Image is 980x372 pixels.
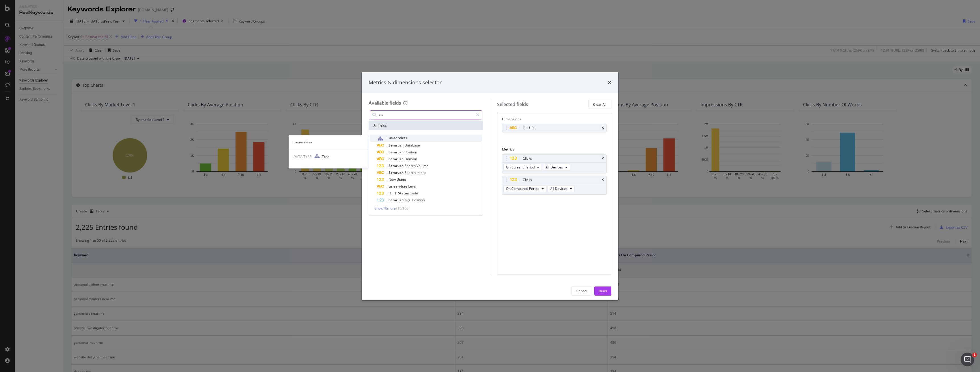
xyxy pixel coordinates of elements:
[497,101,528,108] div: Selected fields
[608,79,611,86] div: times
[389,177,397,182] span: New
[594,286,611,296] button: Build
[375,206,396,211] span: Show 10 more
[502,124,607,132] div: Full URLtimes
[289,140,368,145] div: us-services
[601,157,604,160] div: times
[397,177,406,182] span: Users
[588,100,611,109] button: Clear All
[523,125,535,131] div: Full URL
[412,198,425,202] span: Position
[396,206,410,211] span: ( 10 / 163 )
[502,147,607,154] div: Metrics
[389,156,405,161] span: Semrush
[362,72,618,300] div: modal
[543,164,570,171] button: All Devices
[369,100,401,106] div: Available fields
[571,286,592,296] button: Cancel
[405,198,412,202] span: Avg.
[369,121,483,130] div: All fields
[506,165,535,170] span: On Current Period
[506,186,539,191] span: On Compared Period
[405,163,416,168] span: Search
[502,154,607,173] div: ClickstimesOn Current PeriodAll Devices
[405,150,417,155] span: Position
[548,185,575,192] button: All Devices
[599,288,607,293] div: Build
[502,176,607,195] div: ClickstimesOn Compared PeriodAll Devices
[502,117,607,124] div: Dimensions
[389,191,398,196] span: HTTP
[601,126,604,130] div: times
[593,102,607,107] div: Clear All
[405,170,416,175] span: Search
[503,185,546,192] button: On Compared Period
[389,150,405,155] span: Semrush
[389,170,405,175] span: Semrush
[389,198,405,202] span: Semrush
[389,184,408,189] span: us-services
[550,186,567,191] span: All Devices
[379,111,473,119] input: Search by field name
[369,79,442,86] div: Metrics & dimensions selector
[416,163,428,168] span: Volume
[546,165,563,170] span: All Devices
[408,184,416,189] span: Level
[523,177,532,183] div: Clicks
[523,156,532,161] div: Clicks
[389,143,405,148] span: Semrush
[503,164,542,171] button: On Current Period
[398,191,410,196] span: Status
[389,135,407,140] span: us-services
[389,163,405,168] span: Semrush
[405,156,417,161] span: Domain
[405,143,420,148] span: Database
[576,288,587,293] div: Cancel
[416,170,426,175] span: Intent
[972,353,977,357] span: 1
[601,178,604,182] div: times
[961,353,974,366] iframe: Intercom live chat
[410,191,418,196] span: Code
